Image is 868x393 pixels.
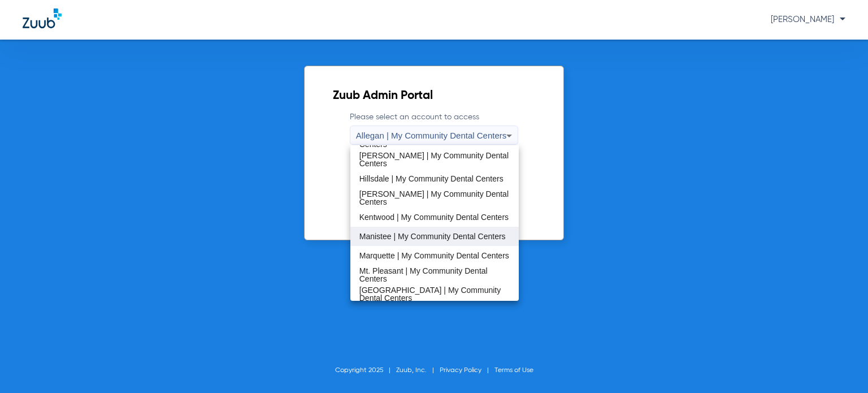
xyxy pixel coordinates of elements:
span: Kentwood | My Community Dental Centers [359,213,509,221]
span: [PERSON_NAME] | My Community Dental Centers [359,152,510,167]
span: Hillsdale | My Community Dental Centers [359,175,504,183]
span: [PERSON_NAME] | My Community Dental Centers [359,132,510,148]
span: [GEOGRAPHIC_DATA] | My Community Dental Centers [359,286,510,302]
span: Marquette | My Community Dental Centers [359,252,509,260]
span: Manistee | My Community Dental Centers [359,232,506,240]
span: [PERSON_NAME] | My Community Dental Centers [359,190,510,206]
span: Mt. Pleasant | My Community Dental Centers [359,267,510,283]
